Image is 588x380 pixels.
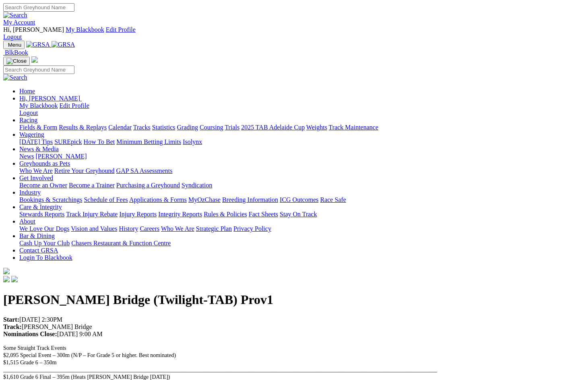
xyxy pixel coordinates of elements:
[19,211,585,218] div: Care & Integrity
[3,57,30,66] button: Toggle navigation
[116,182,180,189] a: Purchasing a Greyhound
[66,211,118,218] a: Track Injury Rebate
[280,196,318,203] a: ICG Outcomes
[182,182,212,189] a: Syndication
[8,42,21,48] span: Menu
[31,56,38,63] img: logo-grsa-white.png
[3,66,74,74] input: Search
[249,211,278,218] a: Fact Sheets
[19,225,69,232] a: We Love Our Dogs
[119,211,157,218] a: Injury Reports
[241,124,305,131] a: 2025 TAB Adelaide Cup
[19,102,58,109] a: My Blackbook
[158,211,202,218] a: Integrity Reports
[5,49,28,56] span: BlkBook
[3,19,35,26] a: My Account
[19,240,70,246] a: Cash Up Your Club
[133,124,151,131] a: Tracks
[3,316,19,323] strong: Start:
[306,124,327,131] a: Weights
[329,124,378,131] a: Track Maintenance
[3,74,27,81] img: Search
[233,225,271,232] a: Privacy Policy
[3,26,64,33] span: Hi, [PERSON_NAME]
[19,211,64,218] a: Stewards Reports
[19,160,70,167] a: Greyhounds as Pets
[3,41,25,49] button: Toggle navigation
[19,240,585,247] div: Bar & Dining
[3,26,585,41] div: My Account
[19,203,62,210] a: Care & Integrity
[19,138,585,146] div: Wagering
[188,196,221,203] a: MyOzChase
[19,225,585,232] div: About
[19,232,55,239] a: Bar & Dining
[84,196,128,203] a: Schedule of Fees
[19,88,35,94] a: Home
[19,153,585,160] div: News & Media
[3,3,74,12] input: Search
[161,225,194,232] a: Who We Are
[19,196,585,203] div: Industry
[66,26,104,33] a: My Blackbook
[204,211,247,218] a: Rules & Policies
[19,138,53,145] a: [DATE] Tips
[54,138,82,145] a: SUREpick
[196,225,232,232] a: Strategic Plan
[19,254,72,261] a: Login To Blackbook
[19,146,59,152] a: News & Media
[3,316,585,338] p: [DATE] 2:30PM [PERSON_NAME] Bridge [DATE] 9:00 AM
[19,102,585,117] div: Hi, [PERSON_NAME]
[320,196,346,203] a: Race Safe
[19,131,44,138] a: Wagering
[19,153,34,160] a: News
[200,124,223,131] a: Coursing
[19,247,58,254] a: Contact GRSA
[225,124,239,131] a: Trials
[3,276,10,282] img: facebook.svg
[19,124,585,131] div: Racing
[54,167,115,174] a: Retire Your Greyhound
[19,175,53,181] a: Get Involved
[19,117,37,123] a: Racing
[3,331,57,337] strong: Nominations Close:
[152,124,175,131] a: Statistics
[11,276,18,282] img: twitter.svg
[129,196,187,203] a: Applications & Forms
[52,41,75,48] img: GRSA
[19,167,53,174] a: Who We Are
[280,211,317,218] a: Stay On Track
[106,26,136,33] a: Edit Profile
[3,33,22,40] a: Logout
[19,95,80,102] span: Hi, [PERSON_NAME]
[19,189,41,196] a: Industry
[108,124,132,131] a: Calendar
[177,124,198,131] a: Grading
[3,12,27,19] img: Search
[19,124,57,131] a: Fields & Form
[183,138,202,145] a: Isolynx
[6,58,27,64] img: Close
[116,167,173,174] a: GAP SA Assessments
[19,182,67,189] a: Become an Owner
[19,109,38,116] a: Logout
[71,225,117,232] a: Vision and Values
[3,268,10,274] img: logo-grsa-white.png
[116,138,181,145] a: Minimum Betting Limits
[26,41,50,48] img: GRSA
[3,49,28,56] a: BlkBook
[19,196,82,203] a: Bookings & Scratchings
[19,218,35,225] a: About
[3,292,585,307] h1: [PERSON_NAME] Bridge (Twilight-TAB) Prov1
[140,225,159,232] a: Careers
[3,323,22,330] strong: Track:
[19,182,585,189] div: Get Involved
[35,153,87,160] a: [PERSON_NAME]
[19,167,585,175] div: Greyhounds as Pets
[69,182,115,189] a: Become a Trainer
[59,124,107,131] a: Results & Replays
[60,102,89,109] a: Edit Profile
[84,138,115,145] a: How To Bet
[119,225,138,232] a: History
[71,240,171,246] a: Chasers Restaurant & Function Centre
